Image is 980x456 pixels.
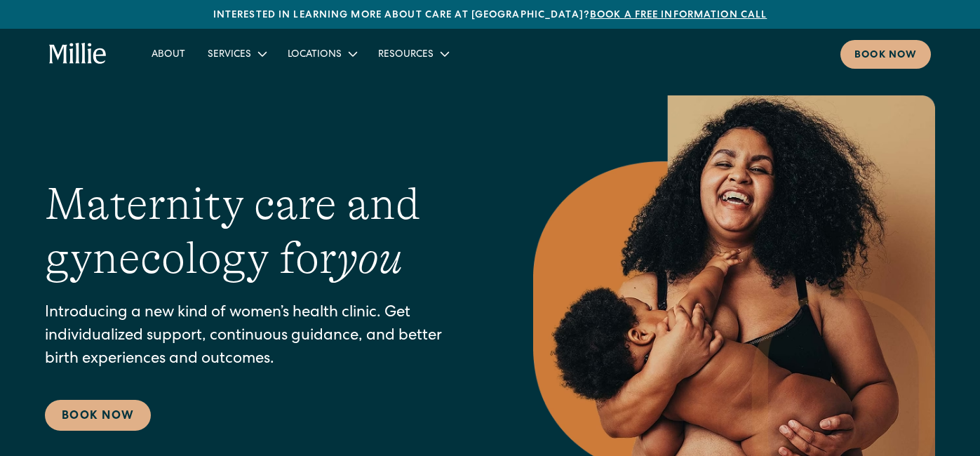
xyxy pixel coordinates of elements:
a: About [140,42,196,65]
em: you [337,233,403,283]
h1: Maternity care and gynecology for [45,177,477,286]
div: Locations [276,42,367,65]
div: Services [196,42,276,65]
a: Book now [840,40,931,69]
a: home [49,43,107,65]
p: Introducing a new kind of women’s health clinic. Get individualized support, continuous guidance,... [45,302,477,372]
div: Locations [288,48,342,62]
div: Services [208,48,251,62]
a: Book Now [45,400,151,431]
div: Resources [367,42,459,65]
div: Resources [378,48,434,62]
div: Book now [854,48,917,63]
a: Book a free information call [590,11,767,20]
